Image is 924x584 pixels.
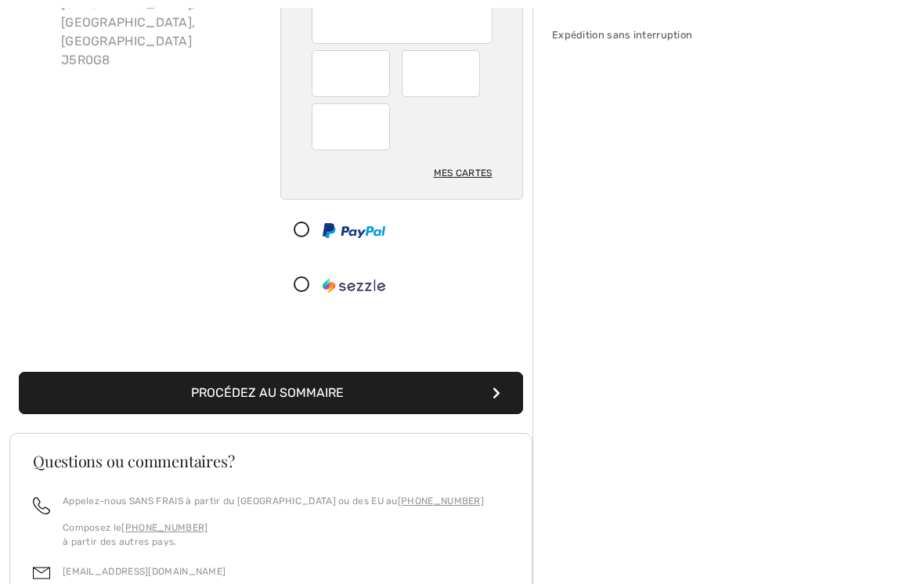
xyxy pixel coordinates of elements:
[323,223,385,238] img: PayPal
[19,372,523,414] button: Procédez au sommaire
[121,522,208,533] a: [PHONE_NUMBER]
[63,494,484,508] p: Appelez-nous SANS FRAIS à partir du [GEOGRAPHIC_DATA] ou des EU au
[398,496,484,506] a: [PHONE_NUMBER]
[323,278,385,294] img: Sezzle
[434,160,493,186] div: Mes cartes
[33,497,50,514] img: call
[63,566,226,577] a: [EMAIL_ADDRESS][DOMAIN_NAME]
[552,27,787,42] div: Expédition sans interruption
[33,564,50,582] img: email
[324,2,482,38] iframe: Secure Credit Card Frame - Credit Card Number
[63,521,484,549] p: Composez le à partir des autres pays.
[414,56,470,92] iframe: Secure Credit Card Frame - Expiration Year
[33,453,509,469] h3: Questions ou commentaires?
[324,109,380,145] iframe: Secure Credit Card Frame - CVV
[324,56,380,92] iframe: Secure Credit Card Frame - Expiration Month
